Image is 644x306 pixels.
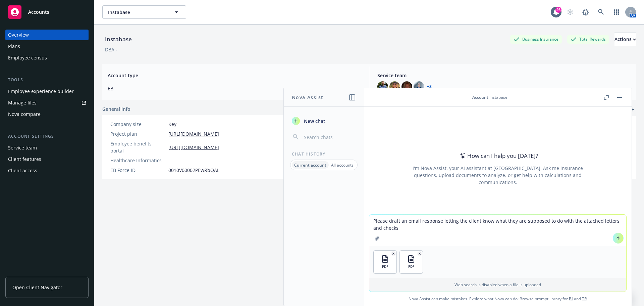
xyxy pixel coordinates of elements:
[628,105,636,114] a: add
[408,264,414,269] span: PDF
[102,35,135,44] div: Instabase
[8,165,37,176] div: Client access
[8,154,41,165] div: Client features
[414,81,424,92] img: photo
[5,142,89,153] a: Service team
[567,35,609,43] div: Total Rewards
[563,5,577,19] a: Start snowing
[5,97,89,108] a: Manage files
[105,46,117,53] div: DBA: -
[110,121,166,128] div: Company size
[12,284,62,291] span: Open Client Navigator
[5,3,89,21] a: Accounts
[401,81,412,92] img: photo
[8,41,20,52] div: Plans
[331,162,354,168] p: All accounts
[614,33,636,46] button: Actions
[168,167,219,174] span: 0010V00002PEwRbQAL
[582,296,587,302] a: TR
[374,251,396,273] button: PDF
[168,157,170,164] span: -
[284,151,364,157] div: Chat History
[472,94,488,100] span: Account
[108,9,166,16] span: Instabase
[404,165,592,186] div: I'm Nova Assist, your AI assistant at [GEOGRAPHIC_DATA]. Ask me insurance questions, upload docum...
[168,130,219,137] a: [URL][DOMAIN_NAME]
[5,30,89,40] a: Overview
[8,86,74,97] div: Employee experience builder
[8,142,37,153] div: Service team
[377,72,631,79] span: Service team
[367,292,629,306] span: Nova Assist can make mistakes. Explore what Nova can do: Browse prompt library for and
[8,109,41,120] div: Nova compare
[289,115,359,127] button: New chat
[28,9,49,15] span: Accounts
[579,5,592,19] a: Report a Bug
[5,77,89,83] div: Tools
[472,94,507,100] div: : Instabase
[569,296,573,302] a: BI
[294,162,326,168] p: Current account
[382,264,388,269] span: PDF
[5,154,89,165] a: Client features
[5,109,89,120] a: Nova compare
[610,5,623,19] a: Switch app
[389,81,400,92] img: photo
[108,72,361,79] span: Account type
[400,251,423,273] button: PDF
[458,151,538,160] div: How can I help you [DATE]?
[5,133,89,140] div: Account settings
[168,121,176,128] span: Key
[110,140,166,154] div: Employee benefits portal
[292,94,323,101] h1: Nova Assist
[5,165,89,176] a: Client access
[303,118,325,125] span: New chat
[555,6,561,12] div: 26
[110,130,166,137] div: Project plan
[614,33,636,46] div: Actions
[108,85,361,92] span: EB
[303,132,356,142] input: Search chats
[102,5,186,19] button: Instabase
[168,144,219,151] a: [URL][DOMAIN_NAME]
[110,157,166,164] div: Healthcare Informatics
[594,5,608,19] a: Search
[369,215,626,246] textarea: Please draft an email response letting the client know what they are supposed to do with the atta...
[110,167,166,174] div: EB Force ID
[5,41,89,52] a: Plans
[5,52,89,63] a: Employee census
[5,86,89,97] a: Employee experience builder
[8,97,37,108] div: Manage files
[8,52,47,63] div: Employee census
[510,35,562,43] div: Business Insurance
[8,30,29,40] div: Overview
[373,282,622,288] p: Web search is disabled when a file is uploaded
[427,85,432,89] a: +3
[377,81,388,92] img: photo
[102,105,130,113] span: General info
